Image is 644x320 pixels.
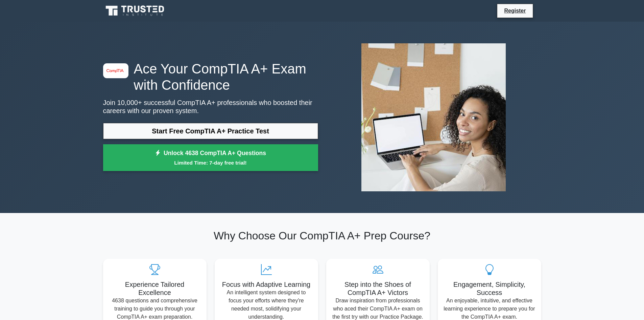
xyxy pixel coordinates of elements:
p: Join 10,000+ successful CompTIA A+ professionals who boosted their careers with our proven system. [103,99,318,115]
a: Register [500,6,530,15]
h1: Ace Your CompTIA A+ Exam with Confidence [103,61,318,93]
h2: Why Choose Our CompTIA A+ Prep Course? [103,229,541,242]
h5: Focus with Adaptive Learning [220,280,313,289]
h5: Engagement, Simplicity, Success [443,280,536,297]
a: Unlock 4638 CompTIA A+ QuestionsLimited Time: 7-day free trial! [103,144,318,171]
small: Limited Time: 7-day free trial! [112,159,310,167]
h5: Experience Tailored Excellence [109,280,201,297]
a: Start Free CompTIA A+ Practice Test [103,123,318,139]
h5: Step into the Shoes of CompTIA A+ Victors [332,280,424,297]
